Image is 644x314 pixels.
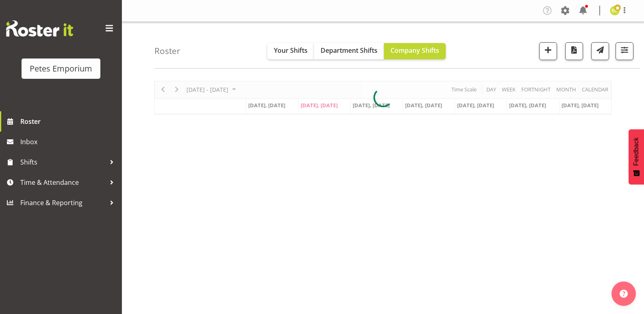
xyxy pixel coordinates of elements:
div: Petes Emporium [30,63,92,75]
span: Feedback [633,137,640,166]
span: Time & Attendance [20,176,106,188]
button: Feedback - Show survey [629,129,644,184]
span: Shifts [20,156,106,168]
span: Finance & Reporting [20,197,106,209]
h4: Roster [154,46,180,56]
img: help-xxl-2.png [620,290,628,298]
button: Department Shifts [314,43,384,59]
button: Company Shifts [384,43,446,59]
button: Add a new shift [539,42,557,60]
img: emma-croft7499.jpg [610,6,620,15]
span: Company Shifts [390,46,439,55]
button: Your Shifts [267,43,314,59]
button: Send a list of all shifts for the selected filtered period to all rostered employees. [591,42,609,60]
span: Department Shifts [321,46,377,55]
span: Roster [20,115,118,128]
img: Rosterit website logo [6,20,73,37]
span: Inbox [20,136,118,148]
span: Your Shifts [274,46,308,55]
button: Filter Shifts [616,42,633,60]
button: Download a PDF of the roster according to the set date range. [565,42,583,60]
